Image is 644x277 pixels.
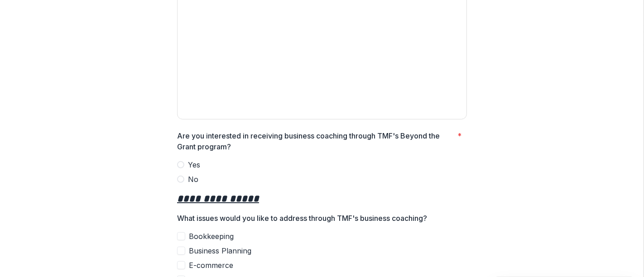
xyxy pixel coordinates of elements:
[189,260,233,271] span: E-commerce
[188,174,198,185] span: No
[188,159,200,170] span: Yes
[177,213,427,224] p: What issues would you like to address through TMF's business coaching?
[189,231,234,242] span: Bookkeeping
[177,130,454,152] p: Are you interested in receiving business coaching through TMF's Beyond the Grant program?
[189,245,251,256] span: Business Planning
